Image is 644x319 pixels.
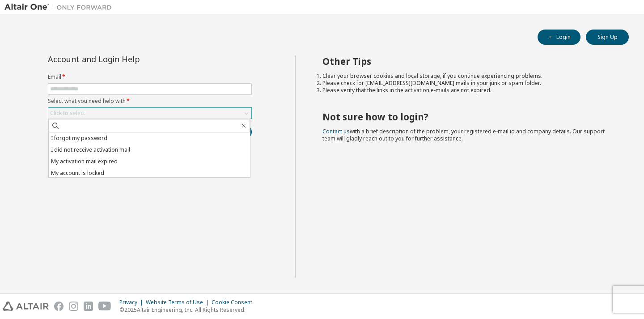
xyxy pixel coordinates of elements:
[98,302,111,311] img: youtube.svg
[119,299,146,306] div: Privacy
[48,98,252,105] label: Select what you need help with
[322,87,613,94] li: Please verify that the links in the activation e-mails are not expired.
[119,306,258,314] p: © 2025 Altair Engineering, Inc. All Rights Reserved.
[146,299,212,306] div: Website Terms of Use
[3,302,49,311] img: altair_logo.svg
[49,132,250,144] li: I forgot my password
[48,73,252,81] label: Email
[322,55,613,67] h2: Other Tips
[322,72,613,80] li: Clear your browser cookies and local storage, if you continue experiencing problems.
[48,108,251,119] div: Click to select
[69,302,78,311] img: instagram.svg
[54,302,64,311] img: facebook.svg
[322,111,613,123] h2: Not sure how to login?
[84,302,93,311] img: linkedin.svg
[322,128,605,142] span: with a brief description of the problem, your registered e-mail id and company details. Our suppo...
[48,55,211,63] div: Account and Login Help
[586,30,629,45] button: Sign Up
[4,3,116,12] img: Altair One
[50,110,85,117] div: Click to select
[322,128,350,135] a: Contact us
[538,30,580,45] button: Login
[322,80,613,87] li: Please check for [EMAIL_ADDRESS][DOMAIN_NAME] mails in your junk or spam folder.
[212,299,258,306] div: Cookie Consent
